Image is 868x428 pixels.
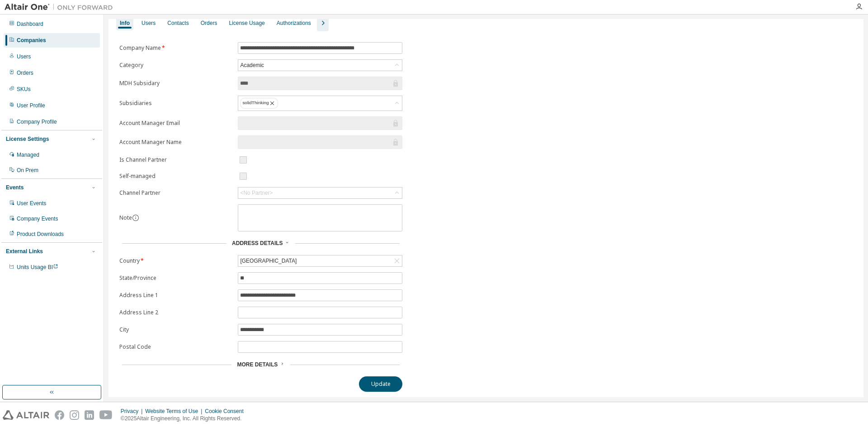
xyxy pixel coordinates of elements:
label: Subsidiaries [119,100,232,107]
div: Dashboard [17,20,43,28]
span: Units Usage BI [17,264,58,270]
span: Address Details [232,240,283,246]
p: © 2025 Altair Engineering, Inc. All Rights Reserved. [121,415,249,423]
label: Address Line 1 [119,292,232,299]
div: Company Profile [17,118,57,125]
div: Website Terms of Use [145,408,205,415]
label: MDH Subsidary [119,80,232,87]
button: Update [359,376,402,392]
img: facebook.svg [55,410,64,420]
img: Altair One [5,3,118,12]
div: Events [6,184,24,191]
div: Orders [17,69,33,77]
span: More Details [237,361,278,368]
div: Authorizations [277,19,311,27]
label: State/Province [119,274,232,282]
img: altair_logo.svg [3,410,49,420]
div: [GEOGRAPHIC_DATA] [239,256,298,266]
img: linkedin.svg [85,410,94,420]
label: City [119,326,232,333]
div: solidThinking [240,98,278,109]
div: [GEOGRAPHIC_DATA] [238,255,402,266]
div: Contacts [167,19,189,27]
div: Privacy [121,408,145,415]
label: Is Channel Partner [119,156,232,164]
div: Orders [201,19,217,27]
label: Country [119,257,232,264]
div: solidThinking [238,96,402,111]
div: <No Partner> [238,188,402,198]
div: User Events [17,200,46,207]
div: Users [17,53,31,60]
div: Company Events [17,215,58,222]
div: User Profile [17,102,45,109]
div: Info [120,19,130,27]
div: Users [142,19,156,27]
div: <No Partner> [240,189,273,197]
button: information [132,214,139,221]
label: Self-managed [119,173,232,180]
img: instagram.svg [70,410,79,420]
div: SKUs [17,86,31,93]
img: youtube.svg [99,410,113,420]
label: Category [119,62,232,69]
div: Academic [239,60,265,70]
div: Companies [17,37,46,44]
label: Account Manager Name [119,139,232,146]
label: Company Name [119,44,232,52]
div: License Usage [229,19,264,27]
label: Account Manager Email [119,120,232,127]
label: Address Line 2 [119,309,232,316]
div: Product Downloads [17,231,64,238]
div: External Links [6,248,43,255]
div: License Settings [6,135,49,143]
div: Cookie Consent [205,408,249,415]
div: Academic [238,60,402,71]
div: Managed [17,151,39,159]
div: On Prem [17,167,38,174]
label: Postal Code [119,343,232,351]
label: Note [119,214,132,221]
label: Channel Partner [119,189,232,197]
